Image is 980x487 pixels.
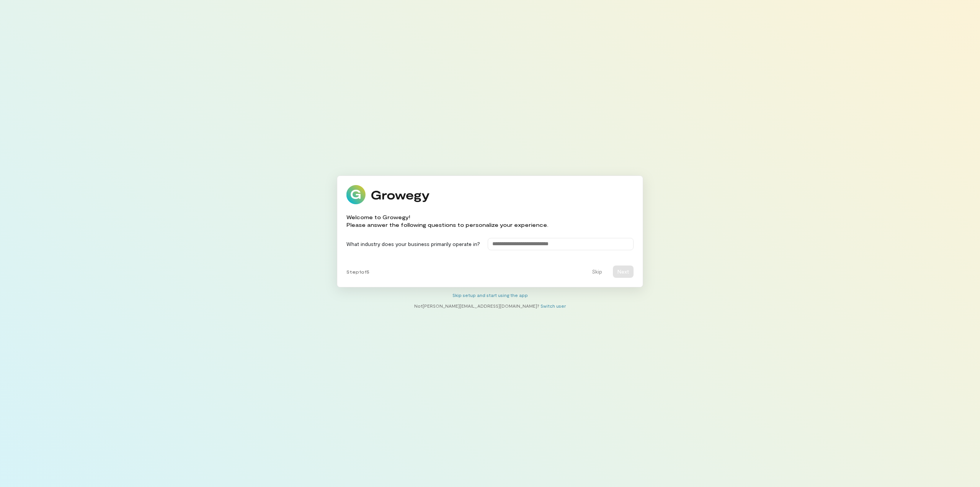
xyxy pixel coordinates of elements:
[414,303,539,308] span: Not [PERSON_NAME][EMAIL_ADDRESS][DOMAIN_NAME] ?
[346,240,480,248] label: What industry does your business primarily operate in?
[346,213,548,229] div: Welcome to Growegy! Please answer the following questions to personalize your experience.
[346,185,430,204] img: Growegy logo
[587,266,607,278] button: Skip
[346,269,369,275] span: Step 1 of 5
[452,292,528,298] a: Skip setup and start using the app
[541,303,566,308] a: Switch user
[613,266,634,278] button: Next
